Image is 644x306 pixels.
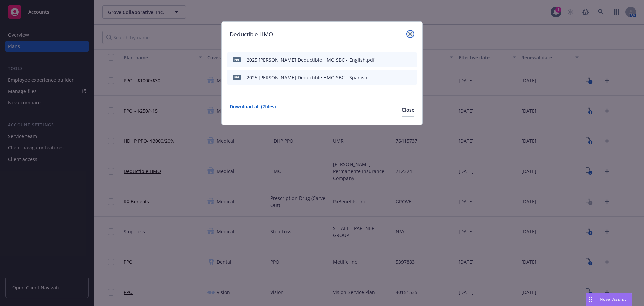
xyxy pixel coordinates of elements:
button: archive file [409,56,414,63]
a: close [406,30,414,38]
button: archive file [409,74,414,81]
button: Close [402,103,414,117]
button: download file [387,74,392,81]
div: Drag to move [586,293,594,306]
button: preview file [397,74,404,81]
button: preview file [397,56,404,63]
a: Download all ( 2 files) [230,103,276,117]
span: pdf [233,75,241,80]
span: Nova Assist [600,296,626,302]
h1: Deductible HMO [230,30,273,39]
button: download file [387,56,392,63]
span: pdf [233,57,241,62]
button: Nova Assist [586,293,632,306]
div: 2025 [PERSON_NAME] Deductible HMO SBC - English.pdf [247,56,375,63]
div: 2025 [PERSON_NAME] Deductible HMO SBC - Spanish.pdf [247,74,375,81]
span: Close [402,106,414,113]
